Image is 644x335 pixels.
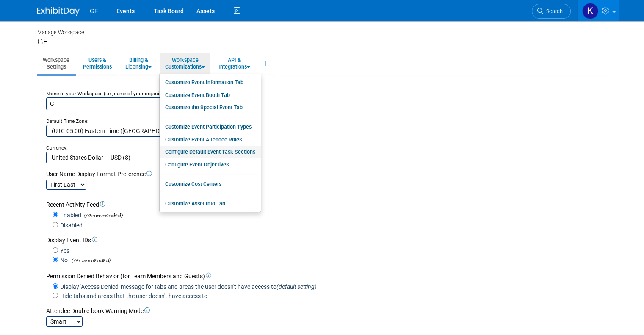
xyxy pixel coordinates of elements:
a: Customize Event Information Tab [160,76,261,89]
a: Billing &Licensing [120,53,157,74]
a: Configure Event Objectives [160,158,261,171]
span: (recommended) [81,211,123,220]
a: Customize Event Booth Tab [160,89,261,102]
a: Customize the Special Event Tab [160,101,261,114]
label: Yes [58,246,69,255]
input: Name of your organization [46,97,237,110]
div: Recent Activity Feed [46,200,604,209]
div: Display Event IDs [46,236,604,244]
label: Display 'Access Denied' message for tabs and areas the user doesn't have access to [58,282,317,291]
label: No [58,256,68,264]
small: Name of your Workspace (i.e., name of your organization or your division): [46,91,213,97]
a: Configure Default Event Task Sections [160,146,261,158]
div: User Name Display Format Preference [46,170,604,178]
span: Search [543,8,563,14]
div: Manage Workspace [37,21,607,36]
div: Attendee Double-book Warning Mode [46,307,604,315]
div: Permission Denied Behavior (for Team Members and Guests) [46,272,604,280]
div: GF [37,36,607,47]
a: WorkspaceSettings [37,53,75,74]
a: Customize Cost Centers [160,178,261,191]
small: Default Time Zone: [46,118,88,124]
a: WorkspaceCustomizations [160,53,210,74]
i: (default setting) [276,283,317,290]
label: Hide tabs and areas that the user doesn't have access to [58,292,207,300]
label: Enabled [58,211,81,219]
img: ExhibitDay [37,7,80,16]
a: Customize Event Attendee Roles [160,133,261,146]
span: GF [90,8,98,14]
label: Disabled [58,221,83,230]
a: Search [532,4,571,19]
a: API &Integrations [213,53,256,74]
a: Users &Permissions [77,53,117,74]
small: Currency: [46,145,68,151]
span: (recommended) [69,256,111,265]
img: Kat Sarmiento [582,3,598,19]
a: Customize Asset Info Tab [160,197,261,210]
a: Customize Event Participation Types [160,121,261,133]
